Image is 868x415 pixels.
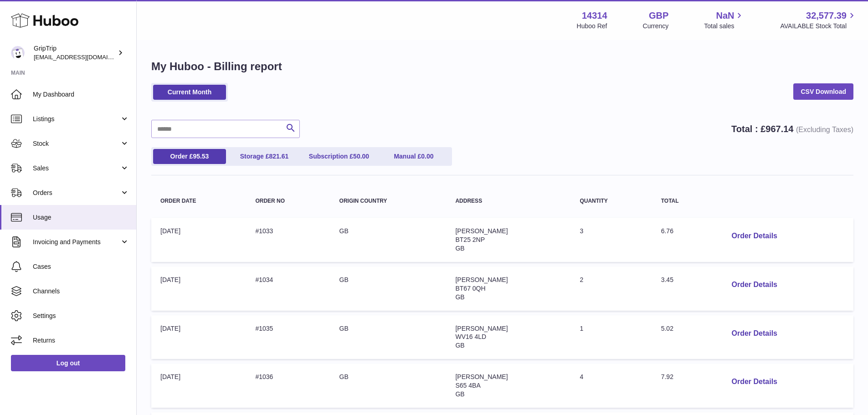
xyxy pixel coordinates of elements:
[33,164,120,173] span: Sales
[228,149,301,164] a: Storage £821.61
[33,262,129,271] span: Cases
[33,90,129,99] span: My Dashboard
[246,266,330,311] td: #1034
[455,285,485,292] span: BT67 0QH
[765,124,793,134] span: 967.14
[455,333,486,340] span: WV16 4LD
[246,218,330,262] td: #1033
[796,126,853,133] span: (Excluding Taxes)
[303,149,375,164] a: Subscription £50.00
[704,10,745,31] a: NaN Total sales
[716,10,734,22] span: NaN
[570,218,652,262] td: 3
[577,22,607,31] div: Huboo Ref
[661,227,673,235] span: 6.76
[455,293,464,301] span: GB
[246,364,330,408] td: #1036
[704,22,745,31] span: Total sales
[11,355,125,371] a: Log out
[330,218,447,262] td: GB
[34,44,116,61] div: GripTrip
[731,124,853,134] strong: Total : £
[269,153,288,160] span: 821.61
[780,10,857,31] a: 32,577.39 AVAILABLE Stock Total
[570,364,652,408] td: 4
[780,22,857,31] span: AVAILABLE Stock Total
[570,266,652,311] td: 2
[246,315,330,359] td: #1035
[455,276,508,283] span: [PERSON_NAME]
[455,342,464,349] span: GB
[151,59,853,74] h1: My Huboo - Billing report
[455,373,508,380] span: [PERSON_NAME]
[643,22,669,31] div: Currency
[151,315,246,359] td: [DATE]
[570,189,652,213] th: Quantity
[153,149,226,164] a: Order £95.53
[151,266,246,311] td: [DATE]
[193,153,209,160] span: 95.53
[570,315,652,359] td: 1
[806,10,847,22] span: 32,577.39
[246,189,330,213] th: Order no
[652,189,715,213] th: Total
[724,324,784,343] button: Order Details
[34,53,134,61] span: [EMAIL_ADDRESS][DOMAIN_NAME]
[151,218,246,262] td: [DATE]
[421,153,433,160] span: 0.00
[330,364,447,408] td: GB
[33,238,120,246] span: Invoicing and Payments
[455,227,508,235] span: [PERSON_NAME]
[455,325,508,332] span: [PERSON_NAME]
[33,213,129,222] span: Usage
[151,189,246,213] th: Order Date
[33,287,129,296] span: Channels
[353,153,369,160] span: 50.00
[151,364,246,408] td: [DATE]
[724,373,784,391] button: Order Details
[724,276,784,294] button: Order Details
[33,189,120,197] span: Orders
[11,46,25,60] img: internalAdmin-14314@internal.huboo.com
[330,315,447,359] td: GB
[330,266,447,311] td: GB
[455,245,464,252] span: GB
[455,236,485,243] span: BT25 2NP
[455,390,464,398] span: GB
[661,325,673,332] span: 5.02
[33,336,129,345] span: Returns
[446,189,570,213] th: Address
[330,189,447,213] th: Origin Country
[455,382,480,389] span: S65 4BA
[724,227,784,246] button: Order Details
[661,276,673,283] span: 3.45
[33,115,120,123] span: Listings
[33,139,120,148] span: Stock
[649,10,668,22] strong: GBP
[582,10,607,22] strong: 14314
[33,312,129,320] span: Settings
[661,373,673,380] span: 7.92
[793,83,853,100] a: CSV Download
[377,149,450,164] a: Manual £0.00
[153,85,226,100] a: Current Month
